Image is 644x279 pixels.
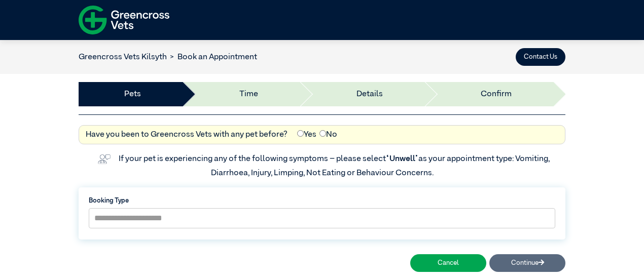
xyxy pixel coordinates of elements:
[410,254,486,272] button: Cancel
[386,155,418,163] span: “Unwell”
[297,130,304,137] input: Yes
[319,129,337,141] label: No
[94,151,114,167] img: vet
[89,196,555,206] label: Booking Type
[124,88,141,100] a: Pets
[79,53,167,61] a: Greencross Vets Kilsyth
[516,48,565,66] button: Contact Us
[297,129,316,141] label: Yes
[119,155,551,177] label: If your pet is experiencing any of the following symptoms – please select as your appointment typ...
[319,130,326,137] input: No
[86,129,288,141] label: Have you been to Greencross Vets with any pet before?
[167,51,257,63] li: Book an Appointment
[79,51,257,63] nav: breadcrumb
[79,3,169,37] img: f-logo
